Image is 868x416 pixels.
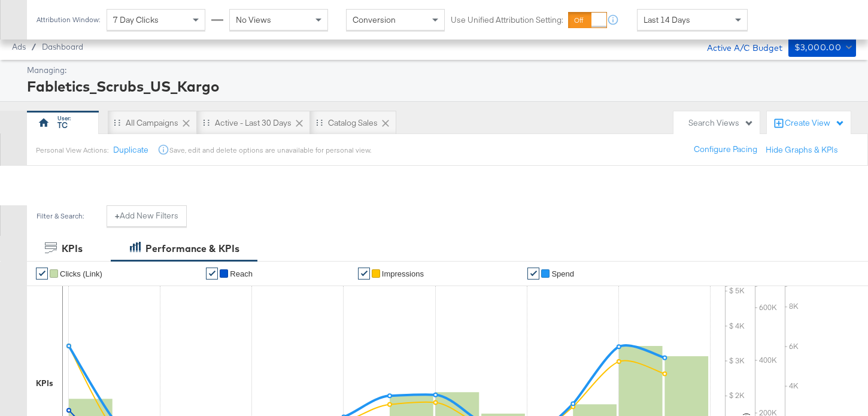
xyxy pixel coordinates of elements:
strong: + [115,210,120,221]
div: Catalog Sales [328,117,378,129]
div: Drag to reorder tab [316,119,323,126]
div: Drag to reorder tab [114,119,120,126]
span: 7 Day Clicks [113,14,159,25]
span: Clicks (Link) [60,269,102,278]
div: Search Views [688,117,754,129]
a: ✔ [36,268,48,280]
button: Hide Graphs & KPIs [766,144,838,156]
div: Managing: [27,65,853,76]
div: KPIs [62,242,83,256]
span: Spend [551,269,574,278]
div: Active - Last 30 Days [215,117,292,129]
button: Configure Pacing [685,139,766,160]
div: Filter & Search: [36,212,84,220]
button: +Add New Filters [107,205,187,227]
div: Save, edit and delete options are unavailable for personal view. [169,145,371,155]
a: ✔ [527,268,539,280]
div: Personal View Actions: [36,145,108,155]
div: Fabletics_Scrubs_US_Kargo [27,76,853,96]
span: No Views [236,14,271,25]
label: Use Unified Attribution Setting: [451,14,563,26]
div: Active A/C Budget [694,38,782,56]
span: Last 14 Days [644,14,690,25]
div: Attribution Window: [36,16,101,24]
button: $3,000.00 [788,38,856,57]
div: Performance & KPIs [145,242,239,256]
a: Dashboard [42,42,83,51]
div: $3,000.00 [794,40,842,55]
a: ✔ [358,268,370,280]
div: All Campaigns [126,117,178,129]
span: Reach [230,269,253,278]
span: Impressions [382,269,424,278]
button: Duplicate [113,144,148,156]
div: KPIs [36,378,53,389]
div: Create View [785,117,845,129]
span: Conversion [353,14,396,25]
span: / [26,42,42,51]
a: ✔ [206,268,218,280]
span: Ads [12,42,26,51]
div: TC [57,120,68,131]
div: Drag to reorder tab [203,119,210,126]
